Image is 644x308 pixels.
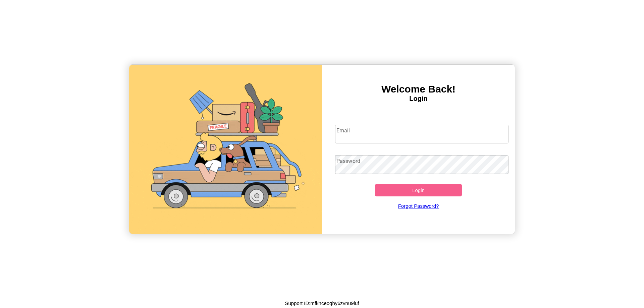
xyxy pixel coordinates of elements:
h3: Welcome Back! [322,83,515,95]
a: Forgot Password? [332,196,505,215]
img: gif [129,65,322,234]
h4: Login [322,95,515,103]
button: Login [375,184,462,196]
p: Support ID: mfkhceoqhy6zvnu9iuf [285,299,359,308]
